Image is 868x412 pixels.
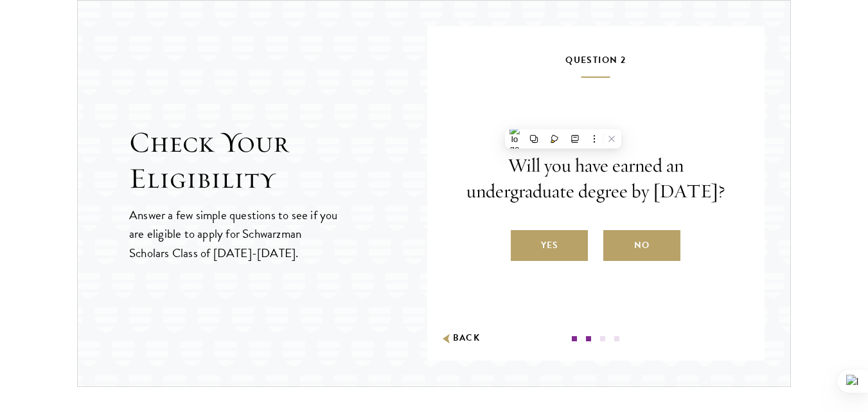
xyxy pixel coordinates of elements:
[129,125,427,197] h2: Check Your Eligibility
[129,206,339,262] p: Answer a few simple questions to see if you are eligible to apply for Schwarzman Scholars Class o...
[603,230,680,261] label: No
[440,332,481,345] button: Back
[466,153,727,204] p: Will you have earned an undergraduate degree by [DATE]?
[511,230,588,261] label: Yes
[466,52,727,78] h5: Question 2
